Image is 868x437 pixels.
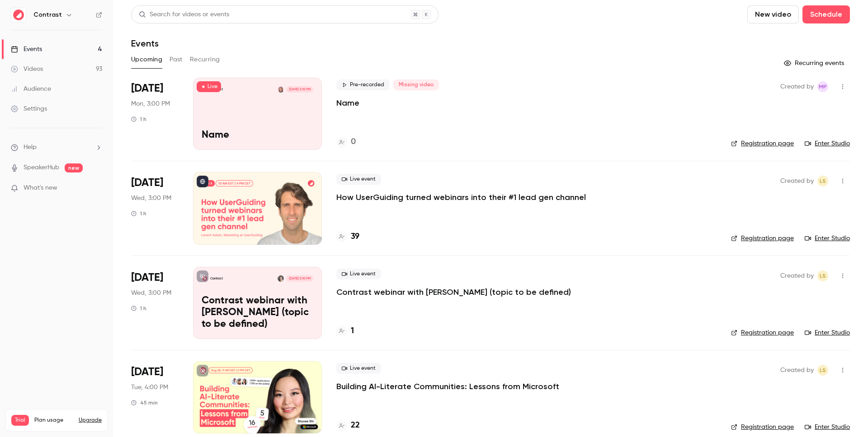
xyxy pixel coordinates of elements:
h4: 1 [351,325,354,337]
span: Tue, 4:00 PM [131,383,168,392]
span: Live [197,81,221,92]
div: Dec 3 Wed, 4:00 PM (Europe/Amsterdam) [131,267,179,339]
span: Created by [780,81,814,92]
span: What's new [24,183,57,193]
span: Wed, 3:00 PM [131,288,171,298]
button: Past [170,52,183,67]
span: Live event [336,174,381,185]
span: Plan usage [34,417,73,424]
a: Registration page [731,139,794,148]
div: 1 h [131,210,146,217]
div: 1 h [131,116,146,123]
span: new [65,163,83,172]
span: Live event [336,363,381,374]
div: Audience [11,84,51,93]
button: Upgrade [79,417,102,424]
span: [DATE] [131,81,163,96]
span: LS [820,365,826,376]
span: Help [24,143,37,152]
span: Pre-recorded [336,79,390,90]
p: Name [202,130,313,141]
a: SpeakerHub [24,163,59,172]
a: Registration page [731,328,794,337]
div: Videos [11,65,43,74]
button: Recurring [190,52,220,67]
span: [DATE] 3:00 PM [286,86,313,93]
a: 39 [336,231,359,243]
a: Registration page [731,423,794,432]
span: LS [820,270,826,281]
div: Events [11,45,42,54]
a: How UserGuiding turned webinars into their #1 lead gen channel [336,192,586,203]
span: Trial [11,415,29,426]
span: Created by [780,365,814,376]
div: 1 h [131,305,146,312]
span: Maxim Poulsen [817,81,828,92]
a: 1 [336,325,354,337]
span: [DATE] 3:00 PM [286,275,313,282]
div: Oct 6 Mon, 4:00 PM (Europe/Paris) [131,78,179,150]
h4: 22 [351,419,360,432]
div: Search for videos or events [139,10,229,19]
span: Wed, 3:00 PM [131,194,171,203]
a: Enter Studio [805,234,850,243]
span: Created by [780,270,814,281]
a: Enter Studio [805,328,850,337]
button: Upcoming [131,52,162,67]
a: Building AI-Literate Communities: Lessons from Microsoft [336,381,559,392]
p: Contrast [210,276,223,281]
a: 0 [336,136,356,148]
span: Lusine Sargsyan [817,176,828,186]
div: Settings [11,104,47,113]
div: Oct 8 Wed, 10:00 AM (America/New York) [131,172,179,244]
span: Lusine Sargsyan [817,365,828,376]
a: Name [336,98,359,108]
span: [DATE] [131,270,163,285]
span: MP [819,81,827,92]
span: [DATE] [131,365,163,379]
span: Created by [780,176,814,186]
img: Liana Hakobyan [278,275,284,282]
a: Registration page [731,234,794,243]
button: Recurring events [780,56,850,70]
li: help-dropdown-opener [11,143,102,152]
img: Contrast [11,8,26,22]
a: 22 [336,419,360,432]
button: Schedule [802,5,850,23]
span: Lusine Sargsyan [817,270,828,281]
a: Contrast webinar with [PERSON_NAME] (topic to be defined) [336,287,571,298]
span: Missing video [393,79,439,90]
a: Enter Studio [805,423,850,432]
span: LS [820,176,826,186]
h4: 39 [351,231,359,243]
a: Contrast webinar with Liana (topic to be defined)ContrastLiana Hakobyan[DATE] 3:00 PMContrast web... [193,267,322,339]
h6: Contrast [33,10,62,19]
span: Mon, 3:00 PM [131,99,170,108]
div: 45 min [131,399,158,406]
span: [DATE] [131,176,163,190]
p: Contrast webinar with [PERSON_NAME] (topic to be defined) [202,295,313,330]
a: Enter Studio [805,139,850,148]
div: Dec 9 Tue, 11:00 AM (America/New York) [131,361,179,433]
h4: 0 [351,136,356,148]
img: Maxim Poulsen [278,86,284,93]
span: Live event [336,269,381,279]
h1: Events [131,38,159,49]
a: NameContrastMaxim Poulsen[DATE] 3:00 PMName [193,78,322,150]
button: New video [747,5,799,23]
